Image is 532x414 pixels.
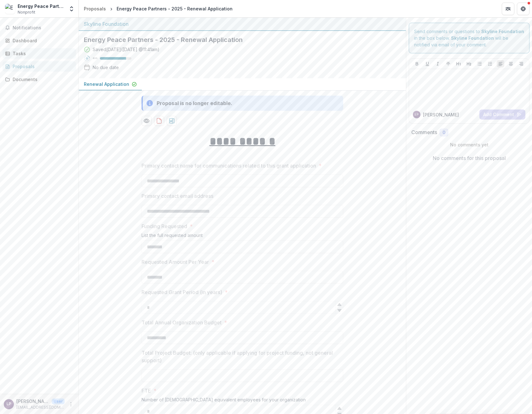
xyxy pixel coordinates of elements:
button: download-proposal [154,116,164,126]
div: Proposal is no longer editable. [157,99,232,107]
span: 0 [442,130,445,135]
span: Nonprofit [18,9,35,15]
p: [EMAIL_ADDRESS][DOMAIN_NAME] [16,405,65,410]
img: Energy Peace Partners [5,4,15,14]
p: [PERSON_NAME] [16,398,49,405]
p: [PERSON_NAME] [423,111,459,118]
p: Primary contact email address [142,192,213,200]
p: Total Project Budget: (only applicable if applying for project funding, not general support) [142,349,339,364]
div: Number of [DEMOGRAPHIC_DATA] equivalent employees for your organization [142,397,343,405]
strong: Skyline Foundation [481,29,524,34]
a: Tasks [3,48,76,59]
p: Funding Requested [142,222,187,230]
p: No comments for this proposal [433,154,506,162]
button: Partners [502,3,514,15]
div: Energy Peace Partners - 2025 - Renewal Application [117,5,233,12]
p: Total Annual Organization Budget [142,319,222,326]
button: Preview f091ec9a-cb60-47f6-b3e6-4cdfe7d3b2f5-0.pdf [142,116,152,126]
a: Dashboard [3,35,76,46]
button: Notifications [3,23,76,33]
div: Energy Peace Partners [18,3,65,9]
div: Send comments or questions to in the box below. will be notified via email of your comment. [409,23,529,53]
p: FTE [142,387,151,394]
a: Proposals [81,4,108,13]
a: Documents [3,74,76,85]
button: Get Help [517,3,529,15]
div: Saved [DATE] ( [DATE] @ 11:41am ) [93,46,159,53]
div: Documents [13,76,71,83]
div: Dashboard [13,37,71,44]
button: Align Right [518,60,525,68]
div: List the full requested amount [142,233,343,240]
button: Underline [424,60,431,68]
div: Proposals [13,63,71,70]
button: Heading 2 [465,60,473,68]
nav: breadcrumb [81,4,235,13]
p: Requested Amount Per Year [142,258,209,266]
button: Align Center [507,60,515,68]
div: No due date [93,64,119,71]
strong: Skyline Foundation [451,35,494,41]
p: User [52,399,65,404]
div: Lindsey Padjen [7,402,11,406]
a: Proposals [3,61,76,72]
p: 83 % [93,56,97,61]
button: Ordered List [486,60,494,68]
button: Add Comment [479,109,525,120]
div: Lindsey Padjen [415,113,419,116]
button: Strike [444,60,452,68]
button: Bold [413,60,421,68]
p: Requested Grant Period (in years) [142,288,222,296]
button: Heading 1 [455,60,462,68]
span: Notifications [13,25,73,31]
button: download-proposal [167,116,177,126]
h2: Energy Peace Partners - 2025 - Renewal Application [84,36,391,44]
button: Bullet List [476,60,483,68]
p: Primary contact name for communications related to this grant application [142,162,316,169]
h2: Comments [411,129,437,135]
button: Italicize [434,60,442,68]
div: Skyline Foundation [84,20,401,28]
button: Open entity switcher [67,3,76,15]
button: More [67,400,75,408]
p: No comments yet [411,141,527,148]
p: Renewal Application [84,81,129,87]
div: Tasks [13,50,71,57]
div: Proposals [84,5,106,12]
button: Align Left [497,60,504,68]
